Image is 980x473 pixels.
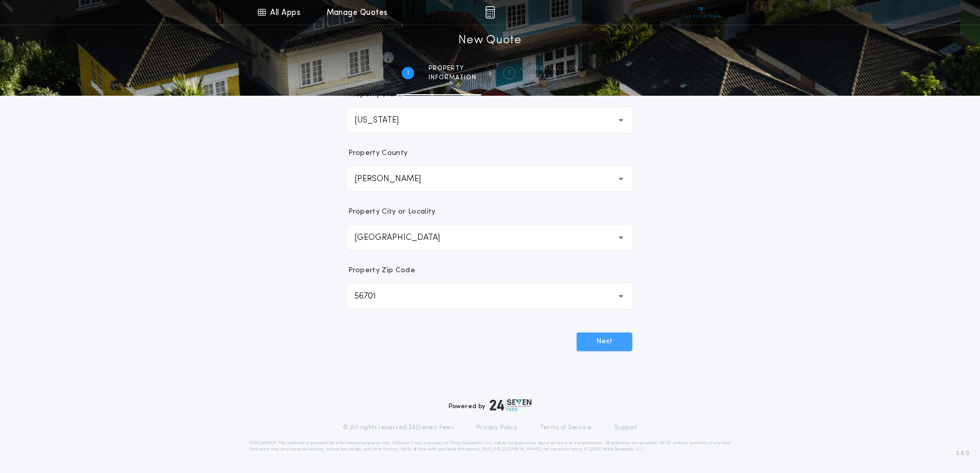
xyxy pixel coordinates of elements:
[348,266,415,276] p: Property Zip Code
[348,148,408,159] p: Property County
[682,7,721,17] img: vs-icon
[407,69,409,77] h2: 1
[956,449,970,458] span: 3.8.0
[540,424,592,432] a: Terms of Service
[614,424,637,432] a: Support
[429,74,476,82] span: information
[354,232,456,244] p: [GEOGRAPHIC_DATA]
[348,284,632,309] button: 56701
[476,424,518,432] a: Privacy Policy
[458,32,521,49] h1: New Quote
[530,74,579,82] span: details
[348,167,632,191] button: [PERSON_NAME]
[577,332,632,351] button: Next
[429,64,476,73] span: Property
[354,173,437,185] p: [PERSON_NAME]
[348,207,436,217] p: Property City or Locality
[250,440,731,452] p: DISCLAIMER: This estimate is provided for informational purposes only. 24|Seven Fees, a product o...
[507,69,511,77] h2: 2
[354,290,393,303] p: 56701
[490,399,532,411] img: logo
[449,399,532,411] div: Powered by
[348,225,632,250] button: [GEOGRAPHIC_DATA]
[491,447,542,451] a: [URL][DOMAIN_NAME]
[530,64,579,73] span: Transaction
[354,114,415,127] p: [US_STATE]
[343,424,454,432] p: © All rights reserved. 24|Seven Fees
[485,6,495,19] img: img
[348,108,632,133] button: [US_STATE]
